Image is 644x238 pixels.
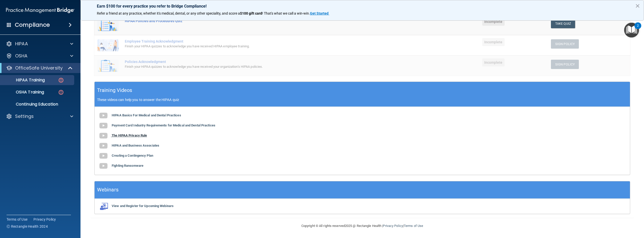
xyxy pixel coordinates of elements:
[97,11,240,15] span: Refer a friend at any practice, whether it's medical, dental, or any other speciality, and score a
[112,154,153,157] b: Creating a Contingency Plan
[58,77,64,83] img: danger-circle.6113f641.png
[635,2,640,10] button: Close
[383,224,403,228] a: Privacy Policy
[112,113,181,117] b: HIPAA Basics For Medical and Dental Practices
[270,218,454,234] div: Copyright © All rights reserved 2025 @ Rectangle Health | |
[3,102,72,107] p: Continuing Education
[637,26,639,32] div: 2
[262,11,310,15] span: ! That's what we call a win-win.
[551,19,575,28] button: Take Quiz
[15,41,28,47] p: HIPAA
[551,39,579,49] button: Sign Policy
[98,202,108,210] img: webinarIcon.c7ebbf15.png
[6,65,73,71] a: OfficeSafe University
[125,43,401,49] div: Finish your HIPAA quizzes to acknowledge you have received HIPAA employee training.
[98,161,108,171] img: gray_youtube_icon.38fcd6cc.png
[112,133,147,137] b: The HIPAA Privacy Rule
[404,224,423,228] a: Terms of Use
[15,65,63,71] p: OfficeSafe University
[3,78,45,83] p: HIPAA Training
[551,60,579,69] button: Sign Policy
[125,60,401,64] div: Policies Acknowledgment
[125,64,401,70] div: Finish your HIPAA quizzes to acknowledge you have received your organization’s HIPAA policies.
[97,185,118,194] h5: Webinars
[310,11,329,15] a: Get Started
[6,53,73,59] a: OSHA
[482,38,505,46] span: Incomplete
[482,58,505,66] span: Incomplete
[3,90,44,95] p: OSHA Training
[6,113,73,119] a: Settings
[112,144,159,147] b: HIPAA and Business Associates
[98,121,108,131] img: gray_youtube_icon.38fcd6cc.png
[33,217,56,222] a: Privacy Policy
[7,224,48,229] span: Ⓒ Rectangle Health 2024
[125,39,401,43] div: Employee Training Acknowledgment
[97,4,628,9] p: Earn $100 for every practice you refer to Bridge Compliance!
[624,23,639,38] button: Open Resource Center, 2 new notifications
[6,41,73,47] a: HIPAA
[97,86,132,95] h5: Training Videos
[98,141,108,151] img: gray_youtube_icon.38fcd6cc.png
[98,131,108,141] img: gray_youtube_icon.38fcd6cc.png
[125,19,401,23] div: HIPAA Policies and Procedures Quiz
[97,98,627,102] p: These videos can help you to answer the HIPAA quiz
[6,5,74,15] img: PMB logo
[112,204,174,208] b: View and Register for Upcoming Webinars
[7,217,27,222] a: Terms of Use
[98,151,108,161] img: gray_youtube_icon.38fcd6cc.png
[15,53,28,59] p: OSHA
[58,89,64,95] img: danger-circle.6113f641.png
[112,123,215,127] b: Payment Card Industry Requirements for Medical and Dental Practices
[15,113,34,119] p: Settings
[482,18,505,26] span: Incomplete
[310,11,329,15] strong: Get Started
[15,21,50,28] h4: Compliance
[98,111,108,121] img: gray_youtube_icon.38fcd6cc.png
[112,164,143,167] b: Fighting Ransomware
[240,11,262,15] strong: $100 gift card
